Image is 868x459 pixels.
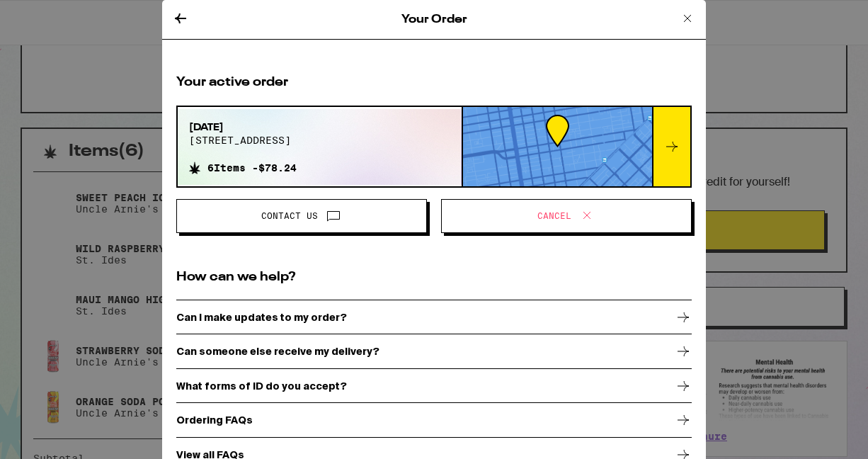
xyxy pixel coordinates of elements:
[176,414,253,426] p: Ordering FAQs
[189,135,297,146] span: [STREET_ADDRESS]
[261,212,318,220] span: Contact Us
[176,199,427,233] button: Contact Us
[8,10,102,21] span: Hi. Need any help?
[176,335,692,370] a: Can someone else receive my delivery?
[176,346,379,357] p: Can someone else receive my delivery?
[176,404,692,438] a: Ordering FAQs
[537,212,571,220] span: Cancel
[176,369,692,404] a: What forms of ID do you accept?
[176,300,692,335] a: Can I make updates to my order?
[441,199,692,233] button: Cancel
[189,120,297,135] span: [DATE]
[176,74,692,91] h2: Your active order
[207,162,297,174] span: 6 Items - $78.24
[176,380,347,392] p: What forms of ID do you accept?
[176,268,692,286] h2: How can we help?
[176,312,347,323] p: Can I make updates to my order?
